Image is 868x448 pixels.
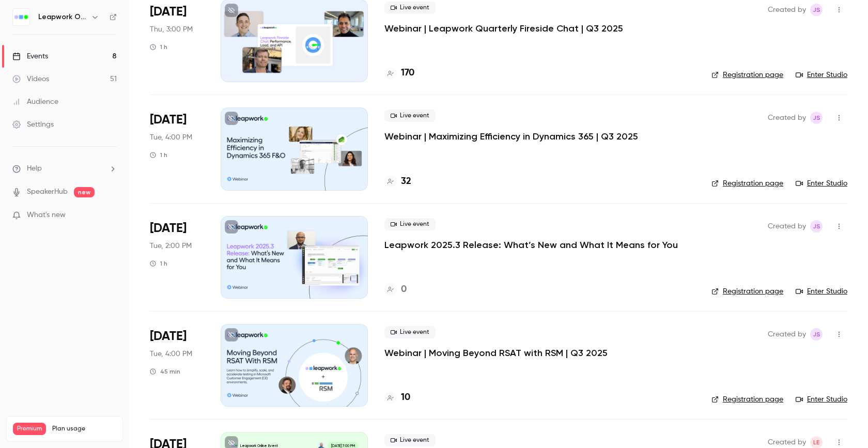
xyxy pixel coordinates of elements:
[384,2,436,14] span: Live event
[401,66,414,80] h4: 170
[384,347,608,359] a: Webinar | Moving Beyond RSAT with RSM | Q3 2025
[150,259,167,268] div: 1 h
[104,211,117,220] iframe: Noticeable Trigger
[13,423,46,435] span: Premium
[150,220,187,237] span: [DATE]
[384,434,436,446] span: Live event
[12,119,54,130] div: Settings
[150,216,204,299] div: Oct 28 Tue, 10:00 AM (America/New York)
[768,112,806,124] span: Created by
[38,12,87,22] h6: Leapwork Online Event
[401,283,407,297] h4: 0
[768,220,806,233] span: Created by
[52,425,116,433] span: Plan usage
[384,110,436,122] span: Live event
[27,163,42,174] span: Help
[401,391,410,405] h4: 10
[150,349,192,359] span: Tue, 4:00 PM
[810,112,823,124] span: Jaynesh Singh
[810,328,823,341] span: Jaynesh Singh
[12,74,49,84] div: Videos
[150,324,204,407] div: Nov 4 Tue, 11:00 AM (America/New York)
[796,394,847,405] a: Enter Studio
[813,4,820,16] span: JS
[711,394,783,405] a: Registration page
[384,283,407,297] a: 0
[796,178,847,189] a: Enter Studio
[711,178,783,189] a: Registration page
[74,187,95,197] span: new
[150,241,192,251] span: Tue, 2:00 PM
[813,220,820,233] span: JS
[27,210,66,221] span: What's new
[796,70,847,80] a: Enter Studio
[150,328,187,345] span: [DATE]
[810,4,823,16] span: Jaynesh Singh
[384,218,436,230] span: Live event
[150,24,193,35] span: Thu, 3:00 PM
[150,43,167,51] div: 1 h
[150,107,204,190] div: Sep 30 Tue, 11:00 AM (America/New York)
[796,286,847,297] a: Enter Studio
[150,112,187,128] span: [DATE]
[384,130,638,143] a: Webinar | Maximizing Efficiency in Dynamics 365 | Q3 2025
[12,163,117,174] li: help-dropdown-opener
[150,151,167,159] div: 1 h
[384,391,410,405] a: 10
[711,70,783,80] a: Registration page
[384,239,678,251] a: Leapwork 2025.3 Release: What’s New and What It Means for You
[150,4,187,20] span: [DATE]
[711,286,783,297] a: Registration page
[813,112,820,124] span: JS
[13,9,29,25] img: Leapwork Online Event
[12,51,48,61] div: Events
[384,22,623,35] a: Webinar | Leapwork Quarterly Fireside Chat | Q3 2025
[768,4,806,16] span: Created by
[401,175,411,189] h4: 32
[384,175,411,189] a: 32
[150,367,180,376] div: 45 min
[27,187,68,197] a: SpeakerHub
[813,328,820,341] span: JS
[150,132,192,143] span: Tue, 4:00 PM
[12,97,58,107] div: Audience
[384,326,436,338] span: Live event
[768,328,806,341] span: Created by
[384,66,414,80] a: 170
[810,220,823,233] span: Jaynesh Singh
